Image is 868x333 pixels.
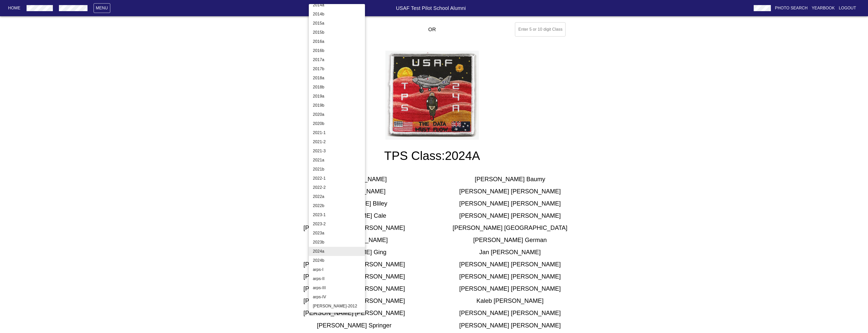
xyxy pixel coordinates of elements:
li: 2019a [309,92,369,101]
li: arps-IV [309,292,369,302]
li: 2018b [309,83,369,92]
li: 2023-1 [309,210,369,219]
li: 2022b [309,201,369,210]
li: 2022-1 [309,174,369,183]
li: 2021-1 [309,128,369,137]
li: [PERSON_NAME]-2012 [309,302,369,311]
li: arps-I [309,265,369,274]
li: arps-II [309,274,369,283]
li: 2015a [309,19,369,28]
li: 2017b [309,64,369,73]
li: 2019b [309,101,369,110]
li: 2020a [309,110,369,119]
li: 2016a [309,37,369,46]
li: 2023a [309,229,369,238]
li: arps-III [309,283,369,292]
li: 2020b [309,119,369,128]
li: 2022-2 [309,183,369,192]
li: 2017a [309,55,369,64]
li: 2024a [309,247,369,256]
li: 2024b [309,256,369,265]
li: 2021-3 [309,146,369,156]
li: 2023-2 [309,219,369,229]
li: 2014b [309,10,369,19]
li: 2021b [309,165,369,174]
li: 2016b [309,46,369,55]
li: 2022a [309,192,369,201]
li: 2021-2 [309,137,369,146]
li: 2015b [309,28,369,37]
li: 2014a [309,1,369,10]
li: 2023b [309,238,369,247]
li: 2021a [309,156,369,165]
li: 2018a [309,73,369,83]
